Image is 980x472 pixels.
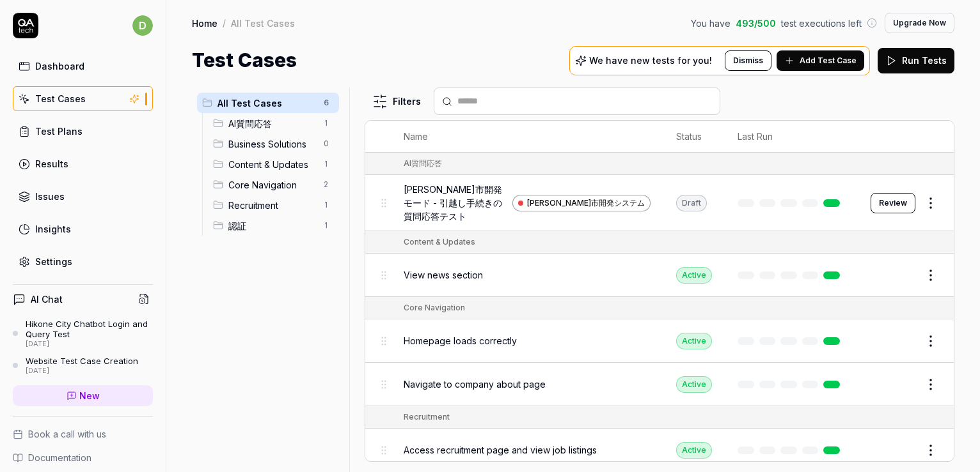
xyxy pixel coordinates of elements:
a: Results [13,151,153,176]
h4: AI Chat [31,293,63,306]
div: Recruitment [404,411,450,423]
a: Settings [13,249,153,274]
div: Drag to reorderCore Navigation2 [208,174,339,195]
div: AI質問応答 [404,158,442,169]
button: Filters [365,89,429,114]
span: 1 [319,197,334,213]
button: d [132,13,153,38]
div: Drag to reorder認証1 [208,215,339,236]
span: Core Navigation [228,178,316,192]
a: Insights [13,217,153,241]
th: Name [391,121,663,153]
span: 493 / 500 [736,17,776,30]
div: Insights [35,222,71,236]
div: Active [676,376,712,393]
span: Access recruitment page and view job listings [404,443,597,457]
div: All Test Cases [231,17,295,29]
div: Website Test Case Creation [26,356,138,366]
span: 1 [319,156,334,172]
th: Status [663,121,725,153]
a: Dashboard [13,54,153,79]
button: Dismiss [725,50,771,71]
a: Test Cases [13,86,153,111]
span: [PERSON_NAME]市開発モード - 引越し手続きの質問応答テスト [404,183,507,223]
button: Run Tests [878,48,954,73]
span: Business Solutions [228,137,316,151]
a: Issues [13,184,153,209]
a: Book a call with us [13,427,153,441]
span: Book a call with us [28,427,106,441]
div: Content & Updates [404,236,475,248]
span: 2 [319,177,334,192]
a: Test Plans [13,119,153,144]
span: View news section [404,268,483,282]
button: Upgrade Now [885,13,954,33]
div: Active [676,267,712,284]
div: Results [35,157,68,171]
span: test executions left [781,17,862,30]
button: Review [871,193,915,213]
tr: Access recruitment page and view job listingsActive [365,429,954,472]
div: Settings [35,255,72,268]
div: Core Navigation [404,302,465,314]
span: [PERSON_NAME]市開発システム [527,197,645,209]
div: Dashboard [35,59,84,73]
tr: View news sectionActive [365,254,954,297]
span: Navigate to company about page [404,377,546,391]
div: Issues [35,190,65,203]
div: [DATE] [26,367,138,376]
span: d [132,15,153,36]
div: Draft [676,195,707,211]
a: New [13,385,153,406]
a: Website Test Case Creation[DATE] [13,356,153,375]
a: Home [192,17,217,29]
span: 認証 [228,219,316,232]
div: Active [676,442,712,459]
span: AI質問応答 [228,117,316,130]
span: 0 [319,136,334,151]
a: Documentation [13,451,153,464]
span: All Test Cases [217,96,316,110]
span: New [79,389,100,402]
tr: [PERSON_NAME]市開発モード - 引越し手続きの質問応答テスト[PERSON_NAME]市開発システムDraftReview [365,175,954,231]
span: You have [691,17,731,30]
span: 6 [319,95,334,110]
span: Content & Updates [228,158,316,171]
span: Add Test Case [800,55,857,66]
div: Active [676,333,712,349]
a: Hikone City Chatbot Login and Query Test[DATE] [13,319,153,348]
div: Test Cases [35,92,86,105]
span: Homepage loads correctly [404,334,517,347]
span: Recruitment [228,199,316,212]
div: Drag to reorderContent & Updates1 [208,154,339,174]
th: Last Run [725,121,858,153]
div: Drag to reorderAI質問応答1 [208,113,339,133]
div: / [223,17,226,29]
span: Documentation [28,451,91,464]
div: Drag to reorderRecruitment1 [208,195,339,215]
div: Test Plans [35,125,83,138]
span: 1 [319,218,334,233]
p: We have new tests for you! [589,56,712,65]
div: [DATE] [26,340,153,349]
button: Add Test Case [777,50,864,71]
a: [PERSON_NAME]市開発システム [512,195,651,211]
span: 1 [319,116,334,131]
div: Hikone City Chatbot Login and Query Test [26,319,153,340]
tr: Navigate to company about pageActive [365,363,954,406]
div: Drag to reorderBusiness Solutions0 [208,133,339,154]
tr: Homepage loads correctlyActive [365,319,954,363]
h1: Test Cases [192,46,297,75]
